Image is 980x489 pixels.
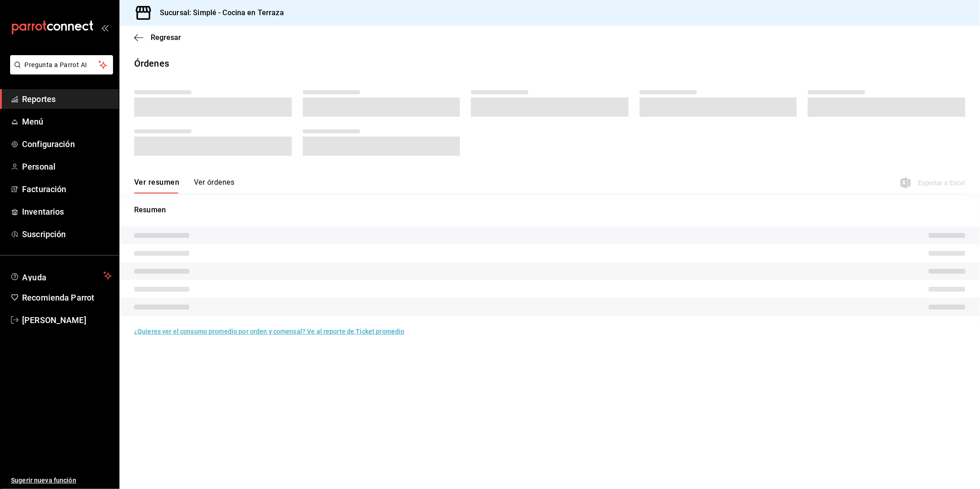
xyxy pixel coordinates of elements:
span: [PERSON_NAME] [22,314,112,326]
div: Órdenes [134,57,169,70]
span: Personal [22,160,112,173]
span: Facturación [22,183,112,195]
span: Menú [22,115,112,128]
a: Pregunta a Parrot AI [6,67,113,76]
span: Configuración [22,138,112,150]
span: Sugerir nueva función [11,476,112,485]
button: Regresar [134,33,181,42]
div: navigation tabs [134,178,234,193]
span: Ayuda [22,270,100,281]
button: Ver resumen [134,178,179,193]
span: Recomienda Parrot [22,291,112,304]
span: Inventarios [22,205,112,218]
span: Pregunta a Parrot AI [25,60,99,70]
span: Suscripción [22,228,112,240]
button: open_drawer_menu [101,24,108,31]
button: Ver órdenes [194,178,234,193]
span: Regresar [151,33,181,42]
span: Reportes [22,93,112,105]
p: Resumen [134,205,965,216]
h3: Sucursal: Simplé - Cocina en Terraza [153,7,284,18]
button: Pregunta a Parrot AI [10,55,113,74]
a: ¿Quieres ver el consumo promedio por orden y comensal? Ve al reporte de Ticket promedio [134,328,404,335]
